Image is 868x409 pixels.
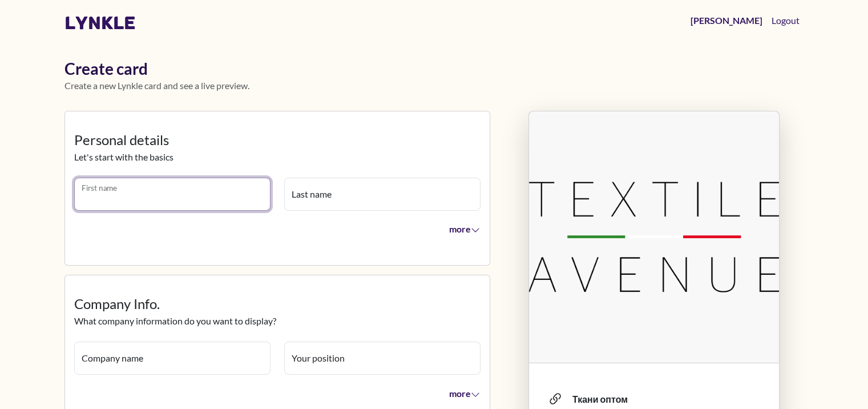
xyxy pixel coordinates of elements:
[64,79,804,93] p: Create a new Lynkle card and see a live preview.
[572,392,628,406] div: Ткани оптом
[767,9,804,32] button: Logout
[686,9,767,32] a: [PERSON_NAME]
[74,130,481,150] legend: Personal details
[442,218,481,240] button: more
[64,59,804,79] h1: Create card
[449,388,480,399] span: more
[529,111,779,363] img: profile picture
[442,382,481,404] button: more
[74,294,481,314] legend: Company Info.
[449,223,480,234] span: more
[64,12,136,34] a: lynkle
[74,150,481,164] p: Let's start with the basics
[74,314,481,328] p: What company information do you want to display?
